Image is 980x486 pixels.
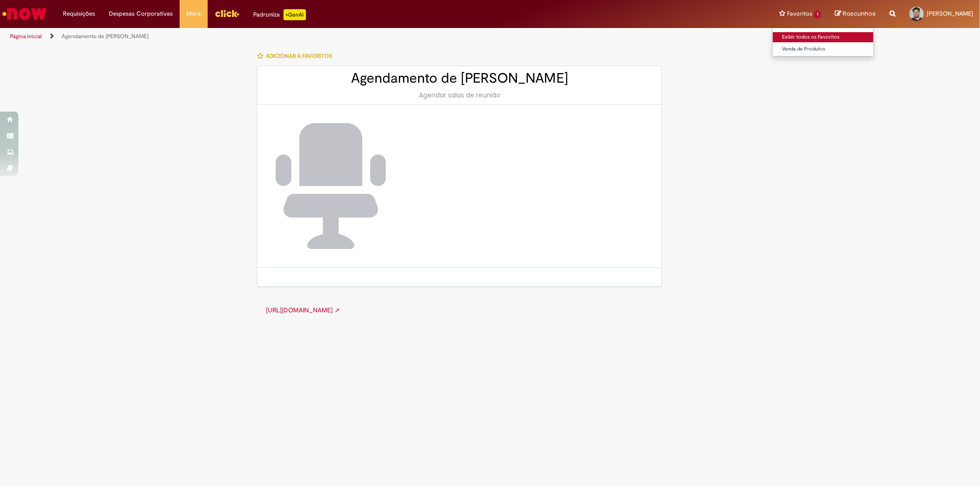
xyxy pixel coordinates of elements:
h2: Agendamento de [PERSON_NAME] [266,71,652,86]
img: Agendamento de Salas [276,123,386,249]
a: Agendamento de [PERSON_NAME] [62,33,148,40]
div: Padroniza [253,9,306,20]
span: Rascunhos [843,9,876,18]
ul: Favoritos [772,28,874,57]
a: Exibir todos os Favoritos [773,32,874,42]
span: More [187,9,201,18]
span: Adicionar a Favoritos [266,52,332,60]
ul: Trilhas de página [7,28,646,45]
button: Adicionar a Favoritos [257,46,337,66]
span: Requisições [63,9,95,18]
span: Favoritos [787,9,812,18]
a: Página inicial [10,33,42,40]
img: click_logo_yellow_360x200.png [215,6,239,20]
a: Venda de Produtos [773,44,874,54]
span: Despesas Corporativas [109,9,173,18]
span: 1 [814,11,821,18]
img: ServiceNow [1,5,48,23]
span: [PERSON_NAME] [927,10,973,17]
p: +GenAi [283,9,306,20]
a: [URL][DOMAIN_NAME] ➚ [266,306,340,314]
a: Rascunhos [835,10,876,18]
div: Agendar salas de reunião [266,90,652,100]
